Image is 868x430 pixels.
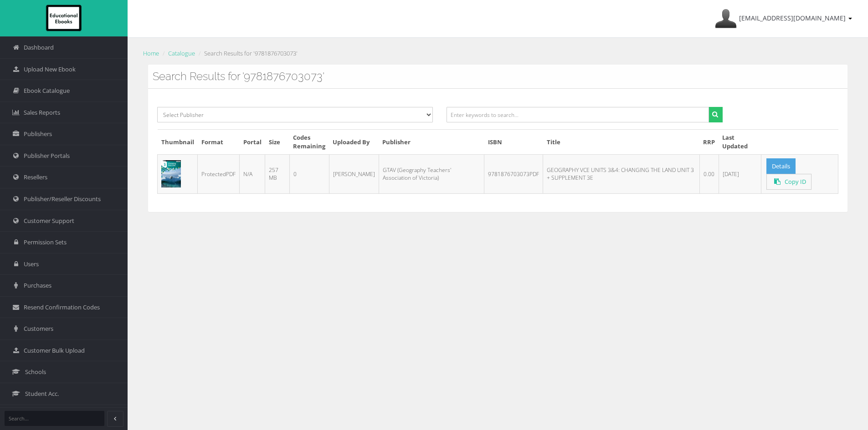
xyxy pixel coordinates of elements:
[24,65,76,74] span: Upload New Ebook
[24,173,47,182] span: Resellers
[24,260,39,268] span: Users
[265,154,290,193] td: 257 MB
[24,346,85,355] span: Customer Bulk Upload
[240,130,265,154] th: Portal
[24,324,53,333] span: Customers
[484,130,543,154] th: ISBN
[329,130,379,154] th: Uploaded By
[543,130,699,154] th: Title
[24,303,100,312] span: Resend Confirmation Codes
[24,43,54,52] span: Dashboard
[24,195,101,203] span: Publisher/Reseller Discounts
[161,160,181,187] img: 2d55bcf6-1153-485d-84e1-2b4b7cfe28d7.jpg
[143,49,159,57] a: Home
[699,154,719,193] td: 0.00
[785,177,806,186] span: Copy ID
[198,154,240,193] td: ProtectedPDF
[719,130,761,154] th: Last Updated
[24,281,51,290] span: Purchases
[24,217,74,225] span: Customer Support
[24,108,60,117] span: Sales Reports
[240,154,265,193] td: N/A
[25,390,59,398] span: Student Acc.
[25,368,46,376] span: Schools
[158,130,198,154] th: Thumbnail
[289,130,329,154] th: Codes Remaining
[766,158,796,174] a: Details
[739,14,846,22] span: [EMAIL_ADDRESS][DOMAIN_NAME]
[5,411,104,426] input: Search...
[24,152,70,160] span: Publisher Portals
[379,130,484,154] th: Publisher
[329,154,379,193] td: [PERSON_NAME]
[24,130,52,138] span: Publishers
[484,154,543,193] td: 9781876703073PDF
[265,130,290,154] th: Size
[24,86,70,95] span: Ebook Catalogue
[719,154,761,193] td: [DATE]
[447,107,709,122] input: Enter keywords to search...
[766,174,812,190] a: Click to copy to clipboard.
[153,71,843,82] h3: Search Results for '9781876703073'
[379,154,484,193] td: GTAV (Geography Teachers' Association of Victoria)
[24,238,67,247] span: Permission Sets
[289,154,329,193] td: 0
[699,130,719,154] th: RRP
[168,49,195,57] a: Catalogue
[715,8,737,30] img: Avatar
[198,130,240,154] th: Format
[196,49,298,58] li: Search Results for '9781876703073'
[543,154,699,193] td: GEOGRAPHY VCE UNITS 3&4: CHANGING THE LAND UNIT 3 + SUPPLEMENT 3E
